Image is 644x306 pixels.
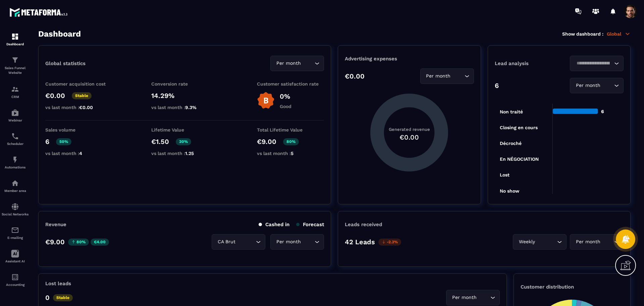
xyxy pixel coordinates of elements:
[283,138,299,145] p: 80%
[570,56,624,71] div: Search for option
[151,127,218,133] p: Lifetime Value
[45,127,112,133] p: Sales volume
[2,104,29,127] a: automationsautomationsWebinar
[72,92,92,99] p: Stable
[185,105,197,110] span: 9.3%
[11,85,19,93] img: formation
[607,31,631,37] p: Global
[2,28,29,51] a: formationformationDashboard
[11,33,19,41] img: formation
[79,151,82,156] span: 4
[2,80,29,104] a: formationformationCRM
[237,238,254,246] input: Search for option
[2,268,29,292] a: accountantaccountantAccounting
[45,81,112,87] p: Customer acquisition cost
[2,66,29,75] p: Sales Funnel Website
[270,234,324,250] div: Search for option
[2,198,29,221] a: social-networksocial-networkSocial Networks
[2,245,29,268] a: Assistant AI
[212,234,265,250] div: Search for option
[2,142,29,146] p: Scheduler
[11,179,19,187] img: automations
[11,156,19,164] img: automations
[446,290,500,305] div: Search for option
[56,138,71,145] p: 50%
[68,239,89,246] p: 80%
[11,56,19,64] img: formation
[259,221,289,227] p: Cashed in
[45,280,71,287] p: Lost leads
[79,105,93,110] span: €0.00
[521,284,624,290] p: Customer distribution
[570,234,624,250] div: Search for option
[291,151,293,156] span: 5
[345,72,365,80] p: €0.00
[420,68,474,84] div: Search for option
[302,238,313,246] input: Search for option
[45,151,112,156] p: vs last month :
[9,6,70,18] img: logo
[495,82,499,90] p: 6
[378,239,401,246] p: -2.3%
[151,138,169,146] p: €1.50
[275,238,302,246] span: Per month
[151,105,218,110] p: vs last month :
[216,238,237,246] span: CA Brut
[2,221,29,245] a: emailemailE-mailing
[91,239,109,246] p: €4.00
[45,294,50,302] p: 0
[574,238,602,246] span: Per month
[257,81,324,87] p: Customer satisfaction rate
[280,92,291,100] p: 0%
[513,234,567,250] div: Search for option
[500,109,523,114] tspan: Non traité
[478,294,489,301] input: Search for option
[45,105,112,110] p: vs last month :
[280,104,291,109] p: Good
[574,60,612,67] input: Search for option
[2,259,29,263] p: Assistant AI
[345,238,375,246] p: 42 Leads
[151,81,218,87] p: Conversion rate
[185,151,194,156] span: 1.25
[570,78,624,93] div: Search for option
[345,56,474,62] p: Advertising expenses
[425,72,452,80] span: Per month
[500,172,509,177] tspan: Lost
[257,92,275,109] img: b-badge-o.b3b20ee6.svg
[2,189,29,193] p: Member area
[270,56,324,71] div: Search for option
[500,141,522,146] tspan: Décroché
[536,238,555,246] input: Search for option
[176,138,191,145] p: 20%
[2,283,29,287] p: Accounting
[302,60,313,67] input: Search for option
[151,151,218,156] p: vs last month :
[45,60,86,66] p: Global statistics
[602,238,612,246] input: Search for option
[562,31,603,37] p: Show dashboard :
[2,118,29,122] p: Webinar
[2,212,29,216] p: Social Networks
[45,92,65,100] p: €0.00
[151,92,218,100] p: 14.29%
[11,132,19,140] img: scheduler
[2,236,29,240] p: E-mailing
[450,294,478,301] span: Per month
[602,82,612,89] input: Search for option
[452,72,463,80] input: Search for option
[275,60,302,67] span: Per month
[2,151,29,174] a: automationsautomationsAutomations
[2,127,29,151] a: schedulerschedulerScheduler
[11,226,19,234] img: email
[2,165,29,169] p: Automations
[2,95,29,99] p: CRM
[296,221,324,227] p: Forecast
[574,82,602,89] span: Per month
[257,151,324,156] p: vs last month :
[2,174,29,198] a: automationsautomationsMember area
[45,138,49,146] p: 6
[517,238,536,246] span: Weekly
[257,127,324,133] p: Total Lifetime Value
[500,156,539,162] tspan: En NÉGOCIATION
